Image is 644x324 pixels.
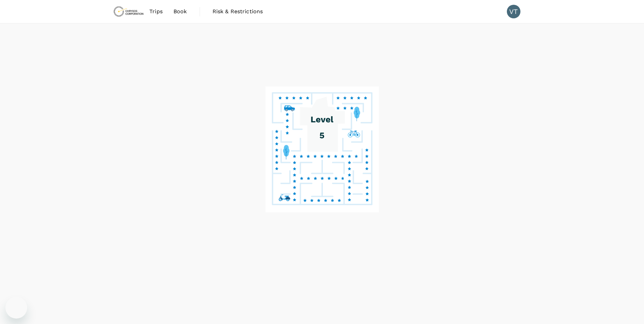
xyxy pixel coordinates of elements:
span: Book [173,7,187,16]
span: Risk & Restrictions [213,7,263,16]
span: Trips [149,7,163,16]
div: VT [507,5,520,18]
iframe: Button to launch messaging window [5,297,27,319]
img: Chrysos Corporation [113,4,144,19]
